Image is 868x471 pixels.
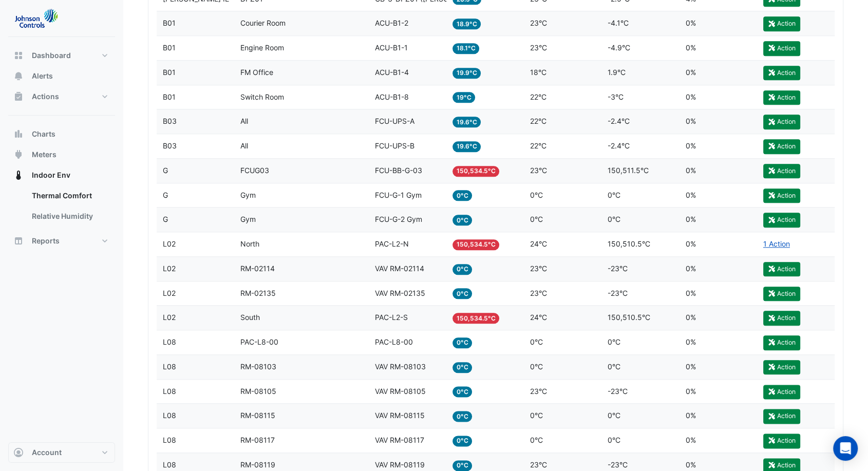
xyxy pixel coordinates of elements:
[763,311,800,325] button: Action
[452,288,473,299] span: 0°C
[32,129,55,139] span: Charts
[686,362,696,371] span: 0%
[452,337,473,348] span: 0°C
[608,436,620,444] span: 0°C
[32,447,62,458] span: Account
[608,43,630,52] span: -4.9°C
[686,191,696,199] span: 0%
[8,66,115,86] button: Alerts
[32,50,71,61] span: Dashboard
[608,387,628,395] span: -23°C
[452,313,500,324] span: 150,534.5°C
[8,45,115,66] button: Dashboard
[686,215,696,223] span: 0%
[375,166,422,175] span: FCU-BB-G-03
[163,411,176,420] span: L08
[163,436,176,444] span: L08
[686,141,696,150] span: 0%
[240,117,248,125] span: All
[763,239,790,248] a: 1 Action
[13,149,24,160] app-icon: Meters
[763,262,800,276] button: Action
[452,436,473,446] span: 0°C
[763,41,800,55] button: Action
[608,117,630,125] span: -2.4°C
[163,166,168,175] span: G
[32,91,59,102] span: Actions
[163,141,177,150] span: B03
[608,460,628,469] span: -23°C
[375,68,409,77] span: ACU-B1-4
[240,191,256,199] span: Gym
[163,43,176,52] span: B01
[608,68,626,77] span: 1.9°C
[530,68,546,77] span: 18°C
[13,236,24,246] app-icon: Reports
[452,239,500,250] span: 150,534.5°C
[763,164,800,178] button: Action
[163,313,176,322] span: L02
[763,385,800,399] button: Action
[452,460,473,471] span: 0°C
[530,191,543,199] span: 0°C
[8,442,115,463] button: Account
[163,264,176,273] span: L02
[530,18,547,27] span: 23°C
[763,213,800,227] button: Action
[530,264,547,273] span: 23°C
[530,460,547,469] span: 23°C
[763,115,800,129] button: Action
[452,141,481,152] span: 19.6°C
[24,185,115,206] a: Thermal Comfort
[452,362,473,373] span: 0°C
[375,92,409,101] span: ACU-B1-8
[530,117,546,125] span: 22°C
[608,239,650,248] span: 150,510.5°C
[163,92,176,101] span: B01
[13,50,24,61] app-icon: Dashboard
[163,68,176,77] span: B01
[530,337,543,346] span: 0°C
[530,436,543,444] span: 0°C
[13,71,24,81] app-icon: Alerts
[530,215,543,223] span: 0°C
[452,190,473,201] span: 0°C
[452,92,476,103] span: 19°C
[240,141,248,150] span: All
[375,43,408,52] span: ACU-B1-1
[686,387,696,395] span: 0%
[530,141,546,150] span: 22°C
[240,239,259,248] span: North
[686,436,696,444] span: 0%
[240,362,276,371] span: RM-08103
[686,18,696,27] span: 0%
[13,170,24,180] app-icon: Indoor Env
[763,189,800,203] button: Action
[530,43,547,52] span: 23°C
[8,165,115,185] button: Indoor Env
[686,460,696,469] span: 0%
[163,239,176,248] span: L02
[375,313,408,322] span: PAC-L2-S
[375,411,425,420] span: VAV RM-08115
[240,387,276,395] span: RM-08105
[375,289,425,297] span: VAV RM-02135
[608,92,624,101] span: -3°C
[240,460,275,469] span: RM-08119
[608,313,650,322] span: 150,510.5°C
[530,411,543,420] span: 0°C
[452,18,481,29] span: 18.9°C
[686,68,696,77] span: 0%
[452,264,473,275] span: 0°C
[530,92,546,101] span: 22°C
[240,289,276,297] span: RM-02135
[763,287,800,301] button: Action
[530,239,547,248] span: 24°C
[763,335,800,350] button: Action
[240,43,284,52] span: Engine Room
[452,166,500,177] span: 150,534.5°C
[375,141,414,150] span: FCU-UPS-B
[375,460,425,469] span: VAV RM-08119
[13,91,24,102] app-icon: Actions
[12,8,59,29] img: Company Logo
